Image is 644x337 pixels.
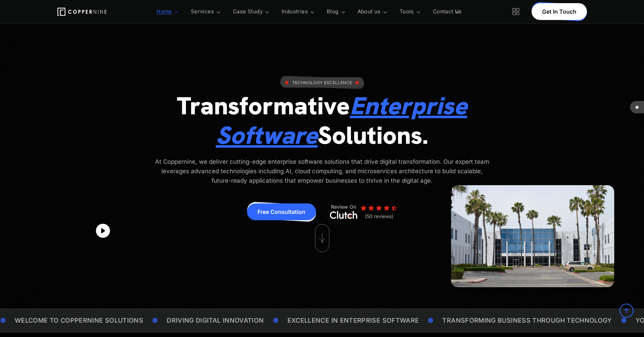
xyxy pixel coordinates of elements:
[102,91,542,150] h1: Transformative Solutions.
[330,203,397,220] a: Review On (50 reviews)
[216,90,467,151] span: Enterprise Software
[280,77,364,88] span: Technology Excellence
[330,204,357,209] span: Review On
[247,203,316,220] a: Free Consultation
[57,8,106,16] img: logo-white.png
[532,3,587,20] a: Get In Touch
[365,213,393,219] span: (50 reviews)
[451,185,614,287] img: banner-img
[155,157,489,186] p: At Coppernine, we deliver cutting-edge enterprise software solutions that drive digital transform...
[427,317,596,324] h6: Transforming Business Through Technology
[151,317,248,324] h6: Driving Digital Innovation
[271,317,403,324] h6: Excellence in Enterprise Software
